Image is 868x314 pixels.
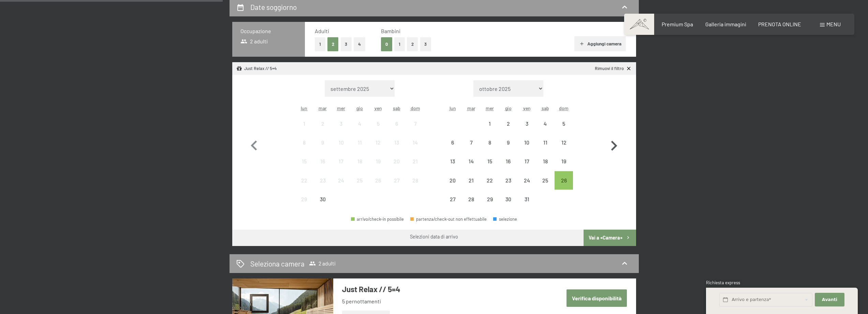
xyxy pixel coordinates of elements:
[394,37,405,51] button: 1
[518,196,535,214] div: 31
[462,152,481,170] div: arrivo/check-in non effettuabile
[499,171,517,190] div: Thu Oct 23 2025
[374,105,382,111] abbr: venerdì
[369,114,387,133] div: arrivo/check-in non effettuabile
[443,152,462,170] div: Mon Oct 13 2025
[517,133,536,152] div: Fri Oct 10 2025
[499,133,517,152] div: Thu Oct 09 2025
[370,140,387,157] div: 12
[604,80,624,209] button: Mese successivo
[517,171,536,190] div: Fri Oct 24 2025
[555,121,572,138] div: 5
[574,36,626,51] button: Aggiungi camera
[443,133,462,152] div: Mon Oct 06 2025
[706,280,740,285] span: Richiesta express
[443,190,462,208] div: Mon Oct 27 2025
[370,121,387,138] div: 5
[309,260,336,267] span: 2 adulti
[332,133,350,152] div: Wed Sep 10 2025
[369,133,387,152] div: arrivo/check-in non effettuabile
[705,21,746,27] span: Galleria immagini
[536,114,555,133] div: Sat Oct 04 2025
[369,114,387,133] div: Fri Sep 05 2025
[406,171,424,190] div: Sun Sep 28 2025
[295,190,313,208] div: arrivo/check-in non effettuabile
[351,217,404,221] div: arrivo/check-in possibile
[481,114,499,133] div: arrivo/check-in non effettuabile
[517,114,536,133] div: Fri Oct 03 2025
[500,121,517,138] div: 2
[536,171,555,190] div: arrivo/check-in non effettuabile
[351,171,369,190] div: Thu Sep 25 2025
[295,114,313,133] div: Mon Sep 01 2025
[250,259,305,269] h2: Seleziona camera
[333,159,350,176] div: 17
[387,152,406,170] div: Sat Sep 20 2025
[244,80,264,209] button: Mese precedente
[407,178,424,195] div: 28
[555,133,573,152] div: Sun Oct 12 2025
[387,171,406,190] div: arrivo/check-in non effettuabile
[295,152,313,170] div: Mon Sep 15 2025
[410,217,487,221] div: partenza/check-out non effettuabile
[822,297,837,303] span: Avanti
[567,289,627,307] button: Verifica disponibilità
[369,152,387,170] div: Fri Sep 19 2025
[595,66,632,72] a: Rimuovi il filtro
[295,133,313,152] div: arrivo/check-in non effettuabile
[537,178,554,195] div: 25
[388,178,405,195] div: 27
[505,105,512,111] abbr: giovedì
[517,171,536,190] div: arrivo/check-in non effettuabile
[370,159,387,176] div: 19
[481,171,499,190] div: arrivo/check-in non effettuabile
[351,152,369,170] div: Thu Sep 18 2025
[758,21,801,27] a: PRENOTA ONLINE
[351,114,369,133] div: arrivo/check-in non effettuabile
[481,114,499,133] div: Wed Oct 01 2025
[333,121,350,138] div: 3
[499,190,517,208] div: Thu Oct 30 2025
[517,152,536,170] div: Fri Oct 17 2025
[406,133,424,152] div: arrivo/check-in non effettuabile
[236,66,242,71] svg: Pacchetto/offerta
[369,133,387,152] div: Fri Sep 12 2025
[295,190,313,208] div: Mon Sep 29 2025
[555,114,573,133] div: Sun Oct 05 2025
[369,171,387,190] div: Fri Sep 26 2025
[296,196,313,214] div: 29
[555,178,572,195] div: 26
[315,37,325,51] button: 1
[313,133,332,152] div: Tue Sep 09 2025
[517,190,536,208] div: arrivo/check-in non effettuabile
[333,178,350,195] div: 24
[444,159,461,176] div: 13
[523,105,531,111] abbr: venerdì
[387,133,406,152] div: arrivo/check-in non effettuabile
[313,133,332,152] div: arrivo/check-in non effettuabile
[250,3,297,11] h2: Date soggiorno
[332,133,350,152] div: arrivo/check-in non effettuabile
[295,152,313,170] div: arrivo/check-in non effettuabile
[499,152,517,170] div: arrivo/check-in non effettuabile
[407,121,424,138] div: 7
[332,152,350,170] div: arrivo/check-in non effettuabile
[332,171,350,190] div: Wed Sep 24 2025
[351,140,368,157] div: 11
[462,190,481,208] div: Tue Oct 28 2025
[537,159,554,176] div: 18
[500,159,517,176] div: 16
[481,159,498,176] div: 15
[296,140,313,157] div: 8
[555,152,573,170] div: arrivo/check-in non effettuabile
[313,114,332,133] div: Tue Sep 02 2025
[536,133,555,152] div: arrivo/check-in non effettuabile
[351,133,369,152] div: arrivo/check-in non effettuabile
[662,21,693,27] a: Premium Spa
[295,171,313,190] div: Mon Sep 22 2025
[314,121,331,138] div: 2
[462,152,481,170] div: Tue Oct 14 2025
[443,133,462,152] div: arrivo/check-in non effettuabile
